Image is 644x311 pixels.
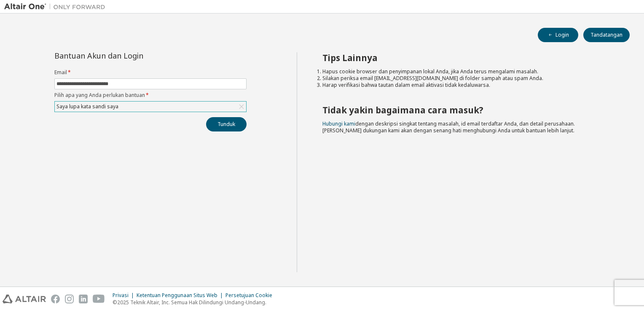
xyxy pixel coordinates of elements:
[51,295,60,303] img: facebook.svg
[4,3,110,11] img: Altair Satu
[206,117,247,131] button: Tunduk
[555,32,569,38] font: Login
[322,120,355,127] a: Hubungi kami
[54,69,67,76] font: Email
[54,91,145,99] font: Pilih apa yang Anda perlukan bantuan
[113,292,137,299] div: Privasi
[322,75,615,82] li: Silakan periksa email [EMAIL_ADDRESS][DOMAIN_NAME] di folder sampah atau spam Anda.
[55,102,246,112] div: Saya lupa kata sandi saya
[113,299,277,306] p: ©
[322,68,615,75] li: Hapus cookie browser dan penyimpanan lokal Anda, jika Anda terus mengalami masalah.
[93,295,105,303] img: youtube.svg
[117,299,266,306] font: 2025 Teknik Altair, Inc. Semua Hak Dilindungi Undang-Undang.
[54,52,208,59] div: Bantuan Akun dan Login
[322,120,575,134] span: dengan deskripsi singkat tentang masalah, id email terdaftar Anda, dan detail perusahaan. [PERSON...
[583,28,630,42] button: Tandatangan
[79,295,88,303] img: linkedin.svg
[322,82,615,88] li: Harap verifikasi bahwa tautan dalam email aktivasi tidak kedaluwarsa.
[55,102,120,111] div: Saya lupa kata sandi saya
[538,28,578,42] button: Login
[65,295,74,303] img: instagram.svg
[322,52,615,63] h2: Tips Lainnya
[137,292,225,299] div: Ketentuan Penggunaan Situs Web
[225,292,277,299] div: Persetujuan Cookie
[3,295,46,303] img: altair_logo.svg
[322,105,615,115] h2: Tidak yakin bagaimana cara masuk?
